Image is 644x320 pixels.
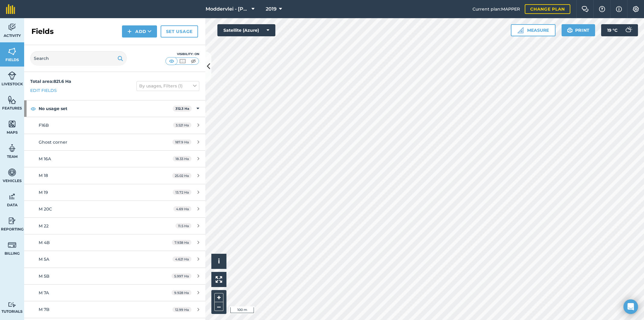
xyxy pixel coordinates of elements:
[525,4,570,14] a: Change plan
[616,5,622,13] img: svg+xml;base64,PHN2ZyB4bWxucz0iaHR0cDovL3d3dy53My5vcmcvMjAwMC9zdmciIHdpZHRoPSIxNyIgaGVpZ2h0PSIxNy...
[39,240,50,245] span: M 4B
[173,122,191,128] span: 3.521 Ha
[24,151,205,167] a: M 16A18.33 Ha
[24,117,205,133] a: F16B3.521 Ha
[117,55,123,62] img: svg+xml;base64,PHN2ZyB4bWxucz0iaHR0cDovL3d3dy53My5vcmcvMjAwMC9zdmciIHdpZHRoPSIxOSIgaGVpZ2h0PSIyNC...
[24,234,205,251] a: M 4B7.938 Ha
[39,122,49,128] span: F16B
[165,52,199,57] div: Visibility: On
[39,206,52,212] span: M 20C
[216,276,222,283] img: Four arrows, one pointing top left, one top right, one bottom right and the last bottom left
[266,5,277,13] span: 2019
[24,134,205,150] a: Ghost corner187.9 Ha
[24,301,205,318] a: M 7B12.99 Ha
[173,156,191,161] span: 18.33 Ha
[24,201,205,217] a: M 20C4.69 Ha
[8,119,16,129] img: svg+xml;base64,PHN2ZyB4bWxucz0iaHR0cDovL3d3dy53My5vcmcvMjAwMC9zdmciIHdpZHRoPSI1NiIgaGVpZ2h0PSI2MC...
[175,106,189,111] strong: 312.3 Ha
[30,51,127,66] input: Search
[511,24,556,36] button: Measure
[30,79,71,84] strong: Total area : 821.6 Ha
[218,257,220,265] span: i
[8,95,16,104] img: svg+xml;base64,PHN2ZyB4bWxucz0iaHR0cDovL3d3dy53My5vcmcvMjAwMC9zdmciIHdpZHRoPSI1NiIgaGVpZ2h0PSI2MC...
[39,100,173,117] strong: No usage set
[8,144,16,153] img: svg+xml;base64,PD94bWwgdmVyc2lvbj0iMS4wIiBlbmNvZGluZz0idXRmLTgiPz4KPCEtLSBHZW5lcmF0b3I6IEFkb2JlIE...
[39,190,48,195] span: M 19
[8,302,16,308] img: svg+xml;base64,PD94bWwgdmVyc2lvbj0iMS4wIiBlbmNvZGluZz0idXRmLTgiPz4KPCEtLSBHZW5lcmF0b3I6IEFkb2JlIE...
[161,25,198,38] a: Set usage
[217,24,275,36] button: Satellite (Azure)
[24,218,205,234] a: M 2211.5 Ha
[517,27,524,33] img: Ruler icon
[175,223,191,228] span: 11.5 Ha
[562,24,595,36] button: Print
[24,100,205,117] div: No usage set312.3 Ha
[607,24,617,36] span: 19 ° C
[171,273,191,279] span: 5.997 Ha
[171,290,191,295] span: 9.928 Ha
[173,206,191,211] span: 4.69 Ha
[24,251,205,267] a: M 5A4.621 Ha
[39,273,50,279] span: M 5B
[172,139,191,145] span: 187.9 Ha
[8,71,16,80] img: svg+xml;base64,PD94bWwgdmVyc2lvbj0iMS4wIiBlbmNvZGluZz0idXRmLTgiPz4KPCEtLSBHZW5lcmF0b3I6IEFkb2JlIE...
[172,240,191,245] span: 7.938 Ha
[179,58,186,64] img: svg+xml;base64,PHN2ZyB4bWxucz0iaHR0cDovL3d3dy53My5vcmcvMjAwMC9zdmciIHdpZHRoPSI1MCIgaGVpZ2h0PSI0MC...
[39,256,49,262] span: M 5A
[8,216,16,225] img: svg+xml;base64,PD94bWwgdmVyc2lvbj0iMS4wIiBlbmNvZGluZz0idXRmLTgiPz4KPCEtLSBHZW5lcmF0b3I6IEFkb2JlIE...
[582,6,589,12] img: Two speech bubbles overlapping with the left bubble in the forefront
[39,156,51,162] span: M 16A
[473,6,520,12] span: Current plan : MAPPER
[172,173,191,178] span: 25.02 Ha
[8,192,16,201] img: svg+xml;base64,PD94bWwgdmVyc2lvbj0iMS4wIiBlbmNvZGluZz0idXRmLTgiPz4KPCEtLSBHZW5lcmF0b3I6IEFkb2JlIE...
[24,285,205,301] a: M 7A9.928 Ha
[211,254,226,269] button: i
[173,190,191,195] span: 13.72 Ha
[8,240,16,250] img: svg+xml;base64,PD94bWwgdmVyc2lvbj0iMS4wIiBlbmNvZGluZz0idXRmLTgiPz4KPCEtLSBHZW5lcmF0b3I6IEFkb2JlIE...
[190,58,197,64] img: svg+xml;base64,PHN2ZyB4bWxucz0iaHR0cDovL3d3dy53My5vcmcvMjAwMC9zdmciIHdpZHRoPSI1MCIgaGVpZ2h0PSI0MC...
[136,81,199,91] button: By usages, Filters (1)
[30,87,57,94] a: Edit fields
[39,139,67,145] span: Ghost corner
[8,23,16,32] img: svg+xml;base64,PD94bWwgdmVyc2lvbj0iMS4wIiBlbmNvZGluZz0idXRmLTgiPz4KPCEtLSBHZW5lcmF0b3I6IEFkb2JlIE...
[24,167,205,184] a: M 1825.02 Ha
[31,27,54,36] h2: Fields
[214,293,223,302] button: +
[39,307,50,312] span: M 7B
[598,6,606,12] img: A question mark icon
[172,256,191,262] span: 4.621 Ha
[8,47,16,56] img: svg+xml;base64,PHN2ZyB4bWxucz0iaHR0cDovL3d3dy53My5vcmcvMjAwMC9zdmciIHdpZHRoPSI1NiIgaGVpZ2h0PSI2MC...
[168,58,175,64] img: svg+xml;base64,PHN2ZyB4bWxucz0iaHR0cDovL3d3dy53My5vcmcvMjAwMC9zdmciIHdpZHRoPSI1MCIgaGVpZ2h0PSI0MC...
[632,6,639,12] img: A cog icon
[623,299,638,314] div: Open Intercom Messenger
[30,105,36,112] img: svg+xml;base64,PHN2ZyB4bWxucz0iaHR0cDovL3d3dy53My5vcmcvMjAwMC9zdmciIHdpZHRoPSIxOCIgaGVpZ2h0PSIyNC...
[6,4,15,14] img: fieldmargin Logo
[601,24,638,36] button: 19 °C
[622,24,634,36] img: svg+xml;base64,PD94bWwgdmVyc2lvbj0iMS4wIiBlbmNvZGluZz0idXRmLTgiPz4KPCEtLSBHZW5lcmF0b3I6IEFkb2JlIE...
[39,223,49,229] span: M 22
[24,184,205,201] a: M 1913.72 Ha
[127,28,132,35] img: svg+xml;base64,PHN2ZyB4bWxucz0iaHR0cDovL3d3dy53My5vcmcvMjAwMC9zdmciIHdpZHRoPSIxNCIgaGVpZ2h0PSIyNC...
[39,173,48,178] span: M 18
[206,5,249,13] span: Moddervlei - [PERSON_NAME]
[122,25,157,38] button: Add
[214,302,223,311] button: –
[172,307,191,312] span: 12.99 Ha
[24,268,205,284] a: M 5B5.997 Ha
[567,27,573,34] img: svg+xml;base64,PHN2ZyB4bWxucz0iaHR0cDovL3d3dy53My5vcmcvMjAwMC9zdmciIHdpZHRoPSIxOSIgaGVpZ2h0PSIyNC...
[8,168,16,177] img: svg+xml;base64,PD94bWwgdmVyc2lvbj0iMS4wIiBlbmNvZGluZz0idXRmLTgiPz4KPCEtLSBHZW5lcmF0b3I6IEFkb2JlIE...
[39,290,49,296] span: M 7A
